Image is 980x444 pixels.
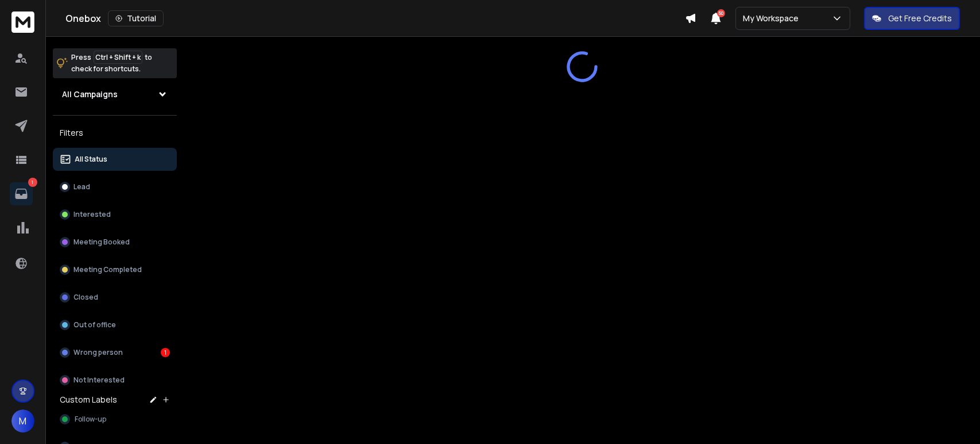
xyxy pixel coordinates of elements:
[73,265,142,274] p: Meeting Completed
[65,10,685,26] div: Onebox
[73,293,98,302] p: Closed
[73,376,125,385] p: Not Interested
[75,155,107,164] p: All Status
[10,182,33,205] a: 1
[71,52,152,75] p: Press to check for shortcuts.
[108,10,164,26] button: Tutorial
[73,348,123,357] p: Wrong person
[53,341,177,364] button: Wrong person1
[73,320,116,330] p: Out of office
[53,231,177,254] button: Meeting Booked
[11,409,34,432] button: M
[73,210,111,219] p: Interested
[864,7,960,30] button: Get Free Credits
[53,148,177,171] button: All Status
[94,51,142,64] span: Ctrl + Shift + k
[53,203,177,226] button: Interested
[53,408,177,431] button: Follow-up
[53,83,177,106] button: All Campaigns
[888,13,952,24] p: Get Free Credits
[60,394,117,405] h3: Custom Labels
[717,9,725,17] span: 50
[53,175,177,198] button: Lead
[53,313,177,336] button: Out of office
[53,369,177,392] button: Not Interested
[161,348,170,357] div: 1
[53,125,177,141] h3: Filters
[62,89,118,100] h1: All Campaigns
[53,258,177,281] button: Meeting Completed
[743,13,803,24] p: My Workspace
[53,286,177,309] button: Closed
[75,415,106,424] span: Follow-up
[73,238,130,247] p: Meeting Booked
[73,182,90,192] p: Lead
[28,178,37,187] p: 1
